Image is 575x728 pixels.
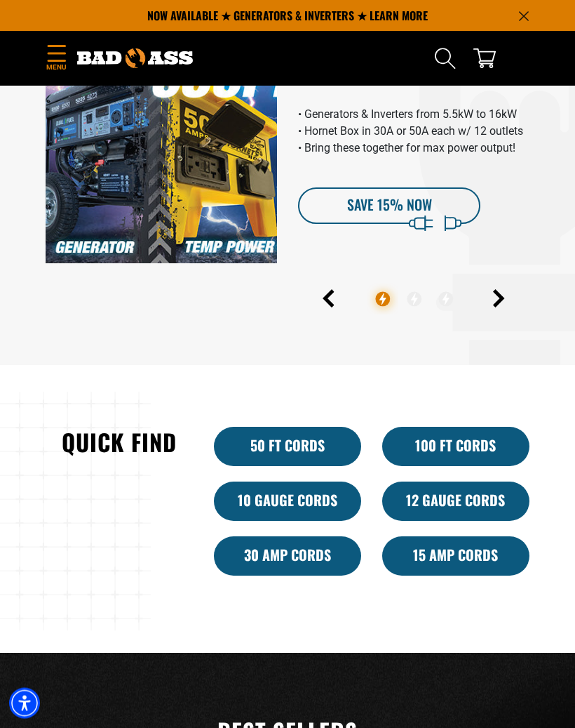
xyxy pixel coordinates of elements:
[382,537,529,576] a: 15 Amp Cords
[323,290,334,308] button: Previous
[493,290,505,308] button: Next
[298,107,529,157] p: • Generators & Inverters from 5.5kW to 16kW • Hornet Box in 30A or 50A each w/ 12 outlets • Bring...
[46,62,67,72] span: Menu
[214,537,361,576] a: 30 Amp Cords
[46,42,67,75] summary: Menu
[46,32,277,264] img: A promotional image featuring a generator and a temporary power box, labeled "Power Couple," with...
[434,47,456,70] summary: Search
[382,428,529,467] a: 100 Ft Cords
[473,47,496,70] a: cart
[382,482,529,522] a: 12 Gauge Cords
[298,188,480,225] a: SAVE 15% Now
[214,482,361,522] a: 10 Gauge Cords
[77,48,193,68] img: Bad Ass Extension Cords
[214,428,361,467] a: 50 ft cords
[298,32,529,90] h2: 15% OFF GENERATOR+
[298,61,529,90] span: HORNET TEMP POWER
[9,688,40,719] div: Accessibility Menu
[46,428,193,458] h2: Quick Find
